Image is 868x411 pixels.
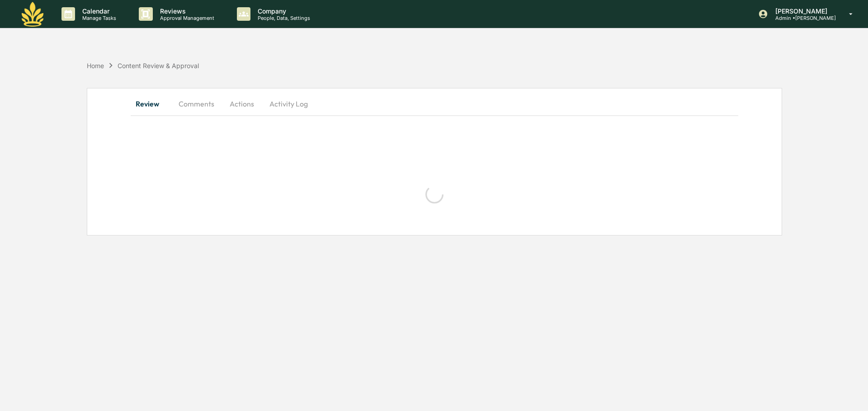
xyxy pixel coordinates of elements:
[171,93,222,115] button: Comments
[250,15,315,21] p: People, Data, Settings
[22,2,43,27] img: logo
[131,93,171,115] button: Review
[75,7,121,15] p: Calendar
[153,7,219,15] p: Reviews
[250,7,315,15] p: Company
[87,62,104,69] div: Home
[131,93,738,115] div: secondary tabs example
[768,7,836,15] p: [PERSON_NAME]
[768,15,836,21] p: Admin • [PERSON_NAME]
[75,15,121,21] p: Manage Tasks
[222,93,262,115] button: Actions
[262,93,315,115] button: Activity Log
[153,15,219,21] p: Approval Management
[118,62,199,69] div: Content Review & Approval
